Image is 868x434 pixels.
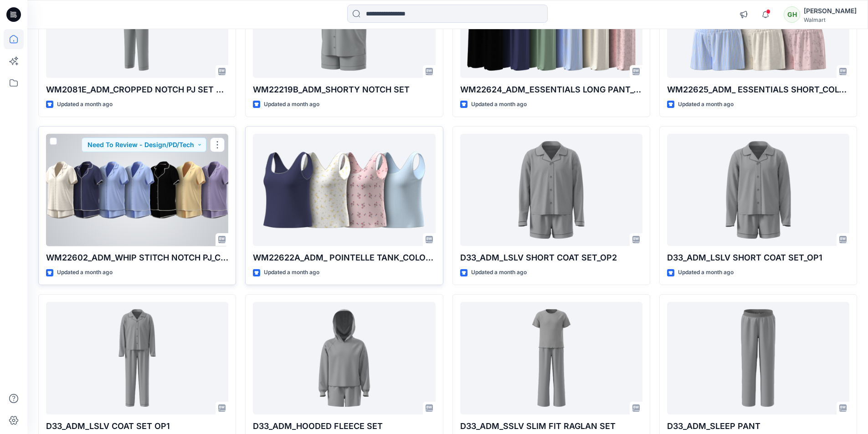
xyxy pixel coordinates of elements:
p: D33_ADM_SLEEP PANT [667,420,849,433]
p: WM2081E_ADM_CROPPED NOTCH PJ SET WITH STRAIGHT HEM TOP [46,83,228,96]
a: D33_ADM_HOODED FLEECE SET [253,302,435,414]
p: D33_ADM_LSLV COAT SET OP1 [46,420,228,433]
p: Updated a month ago [264,100,319,109]
p: D33_ADM_HOODED FLEECE SET [253,420,435,433]
p: Updated a month ago [471,100,527,109]
a: D33_ADM_SSLV SLIM FIT RAGLAN SET [460,302,642,414]
a: D33_ADM_LSLV COAT SET OP1 [46,302,228,414]
p: D33_ADM_SSLV SLIM FIT RAGLAN SET [460,420,642,433]
p: Updated a month ago [678,100,734,109]
div: Walmart [804,16,857,23]
a: D33_ADM_LSLV SHORT COAT SET_OP1 [667,134,849,246]
p: Updated a month ago [264,268,319,277]
a: WM22622A_ADM_ POINTELLE TANK_COLORWAY [253,134,435,246]
a: WM22602_ADM_WHIP STITCH NOTCH PJ_COLORWAY [46,134,228,246]
p: D33_ADM_LSLV SHORT COAT SET_OP1 [667,251,849,264]
div: [PERSON_NAME] [804,5,857,16]
a: D33_ADM_LSLV SHORT COAT SET_OP2 [460,134,642,246]
p: WM22624_ADM_ESSENTIALS LONG PANT_COLORWAY [460,83,642,96]
p: WM22622A_ADM_ POINTELLE TANK_COLORWAY [253,251,435,264]
p: WM22602_ADM_WHIP STITCH NOTCH PJ_COLORWAY [46,251,228,264]
p: WM22219B_ADM_SHORTY NOTCH SET [253,83,435,96]
p: WM22625_ADM_ ESSENTIALS SHORT_COLORWAY [667,83,849,96]
p: D33_ADM_LSLV SHORT COAT SET_OP2 [460,251,642,264]
p: Updated a month ago [57,268,113,277]
p: Updated a month ago [678,268,734,277]
div: GH [784,6,800,23]
a: D33_ADM_SLEEP PANT [667,302,849,414]
p: Updated a month ago [471,268,527,277]
p: Updated a month ago [57,100,113,109]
